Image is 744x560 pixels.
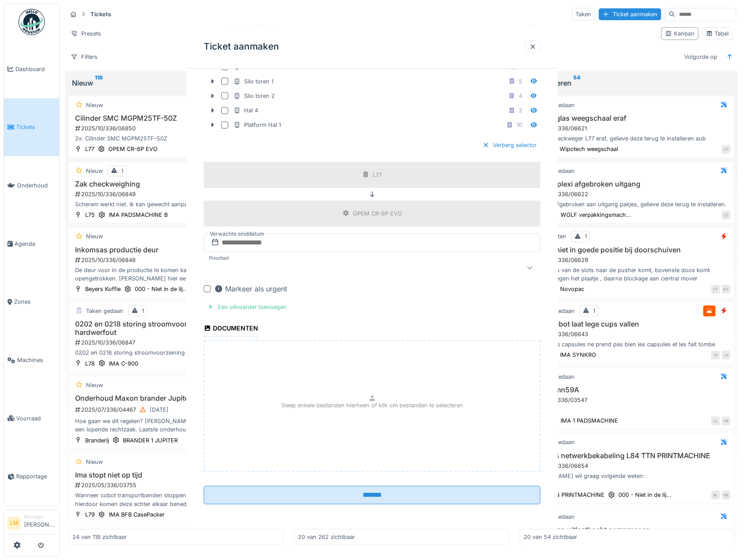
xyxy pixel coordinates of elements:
div: Markeer als urgent [214,284,287,294]
div: OPEM CR-6P EVO [353,209,402,218]
h3: Ticket aanmaken [204,41,279,52]
div: 2 [519,106,522,115]
p: Sleep enkele bestanden hierheen of klik om bestanden te selecteren [281,401,463,409]
label: Prioriteit [207,255,231,262]
div: L77 [373,171,382,179]
div: Hal 4 [234,106,258,115]
div: Platform Hal 1 [234,121,281,129]
div: Verberg selector [479,140,540,151]
div: 10 [517,121,522,129]
div: Een uitvoerder toevoegen [204,301,290,313]
div: 1 [520,63,522,71]
div: 4 [519,92,522,100]
div: Silo toren 1 [234,77,273,86]
div: 5 [519,77,522,86]
div: Silo toren 2 [234,92,275,100]
div: Documenten [204,322,259,337]
div: Platform Hal 2 [234,63,282,71]
label: Verwachte einddatum [209,229,265,239]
